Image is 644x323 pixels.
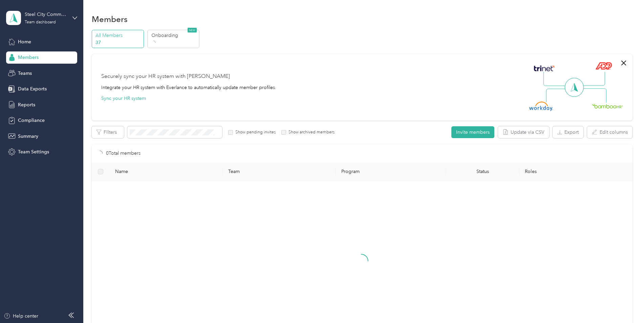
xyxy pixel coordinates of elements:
p: 37 [95,39,142,46]
label: Show archived members [286,129,335,135]
img: Workday [529,102,553,111]
span: Reports [18,101,35,108]
th: Program [336,163,446,181]
label: Show pending invites [233,129,276,135]
th: Status [446,163,519,181]
th: Name [110,163,223,181]
span: Teams [18,70,32,77]
button: Update via CSV [498,126,549,138]
th: Team [223,163,336,181]
img: BambooHR [592,104,623,108]
p: All Members [95,32,142,39]
th: Roles [519,163,632,181]
img: Line Right Up [581,72,605,86]
div: Steel City Commercial [25,11,67,18]
button: Invite members [451,126,494,138]
span: Name [115,169,217,174]
div: Securely sync your HR system with [PERSON_NAME] [101,72,230,81]
button: Help center [4,313,38,320]
button: Export [553,126,583,138]
img: Line Left Down [546,88,570,102]
span: Team Settings [18,148,49,155]
button: Filters [92,126,124,138]
div: Integrate your HR system with Everlance to automatically update member profiles. [101,84,276,91]
span: Summary [18,133,38,140]
span: Data Exports [18,85,47,92]
iframe: Everlance-gr Chat Button Frame [606,285,644,323]
img: Line Right Down [583,88,606,103]
span: Members [18,54,39,61]
span: Home [18,38,31,45]
button: Edit columns [587,126,632,138]
span: NEW [188,28,197,33]
img: Line Left Up [543,72,567,86]
img: Trinet [532,64,556,73]
img: ADP [595,62,612,70]
h1: Members [92,16,128,23]
span: Compliance [18,117,45,124]
p: Onboarding [151,32,197,39]
div: Team dashboard [25,20,56,24]
p: 0 Total members [106,150,141,157]
button: Sync your HR system [101,95,146,102]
